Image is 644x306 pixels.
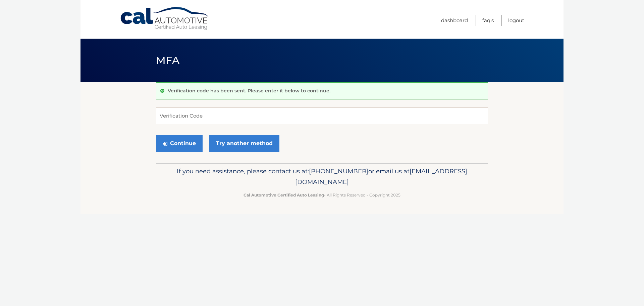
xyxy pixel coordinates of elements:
span: MFA [156,54,179,67]
a: Cal Automotive [120,7,210,31]
p: If you need assistance, please contact us at: or email us at [160,166,484,187]
input: Verification Code [156,107,488,124]
strong: Cal Automotive Certified Auto Leasing [244,192,324,198]
a: FAQ's [482,15,494,26]
a: Try another method [209,135,279,152]
span: [EMAIL_ADDRESS][DOMAIN_NAME] [295,167,467,186]
a: Logout [508,15,524,26]
p: Verification code has been sent. Please enter it below to continue. [168,88,330,94]
p: - All Rights Reserved - Copyright 2025 [160,191,484,199]
button: Continue [156,135,203,152]
span: [PHONE_NUMBER] [309,167,368,175]
a: Dashboard [441,15,468,26]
